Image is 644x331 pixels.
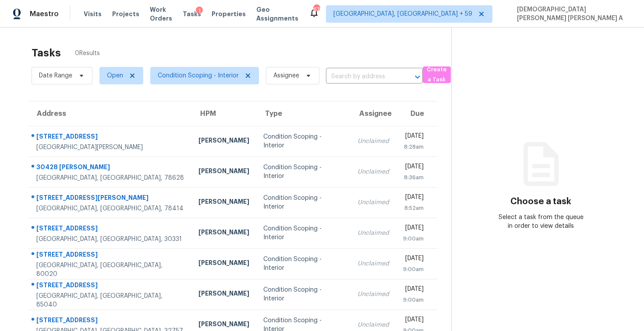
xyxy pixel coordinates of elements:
[403,265,424,274] div: 9:00am
[198,289,249,300] div: [PERSON_NAME]
[212,10,246,18] span: Properties
[198,197,249,208] div: [PERSON_NAME]
[403,223,424,234] div: [DATE]
[357,137,389,146] div: Unclaimed
[36,292,184,309] div: [GEOGRAPHIC_DATA], [GEOGRAPHIC_DATA], 85040
[36,224,184,235] div: [STREET_ADDRESS]
[112,10,139,18] span: Projects
[263,224,344,242] div: Condition Scoping - Interior
[198,258,249,269] div: [PERSON_NAME]
[510,197,571,206] h3: Choose a task
[75,49,100,58] span: 0 Results
[403,143,424,151] div: 8:28am
[403,315,424,326] div: [DATE]
[357,229,389,237] div: Unclaimed
[36,235,184,244] div: [GEOGRAPHIC_DATA], [GEOGRAPHIC_DATA], 30331
[403,132,424,143] div: [DATE]
[198,228,249,239] div: [PERSON_NAME]
[403,204,424,213] div: 8:52am
[36,193,184,204] div: [STREET_ADDRESS][PERSON_NAME]
[333,10,472,18] span: [GEOGRAPHIC_DATA], [GEOGRAPHIC_DATA] + 59
[313,5,319,14] div: 672
[36,174,184,182] div: [GEOGRAPHIC_DATA], [GEOGRAPHIC_DATA], 78628
[36,132,184,143] div: [STREET_ADDRESS]
[427,65,446,85] span: Create a Task
[158,71,239,80] span: Condition Scoping - Interior
[403,173,424,182] div: 8:36am
[36,281,184,292] div: [STREET_ADDRESS]
[496,213,585,230] div: Select a task from the queue in order to view details
[403,285,424,296] div: [DATE]
[36,261,184,279] div: [GEOGRAPHIC_DATA], [GEOGRAPHIC_DATA], 80020
[263,286,344,303] div: Condition Scoping - Interior
[196,7,203,15] div: 1
[403,193,424,204] div: [DATE]
[198,320,249,331] div: [PERSON_NAME]
[36,143,184,152] div: [GEOGRAPHIC_DATA][PERSON_NAME]
[198,167,249,178] div: [PERSON_NAME]
[350,101,396,126] th: Assignee
[263,132,344,150] div: Condition Scoping - Interior
[36,316,184,327] div: [STREET_ADDRESS]
[326,70,398,84] input: Search by address
[32,49,61,57] h2: Tasks
[403,296,424,304] div: 9:00am
[357,167,389,176] div: Unclaimed
[263,194,344,211] div: Condition Scoping - Interior
[396,101,437,126] th: Due
[198,136,249,147] div: [PERSON_NAME]
[28,101,191,126] th: Address
[513,5,631,23] span: [DEMOGRAPHIC_DATA][PERSON_NAME] [PERSON_NAME] A
[30,10,59,18] span: Maestro
[36,163,184,174] div: 30428 [PERSON_NAME]
[191,101,256,126] th: HPM
[263,255,344,272] div: Condition Scoping - Interior
[411,71,424,83] button: Open
[357,198,389,207] div: Unclaimed
[36,250,184,261] div: [STREET_ADDRESS]
[357,259,389,268] div: Unclaimed
[423,66,451,83] button: Create a Task
[403,254,424,265] div: [DATE]
[357,290,389,299] div: Unclaimed
[183,11,201,17] span: Tasks
[84,10,102,18] span: Visits
[39,71,72,80] span: Date Range
[403,234,424,243] div: 9:00am
[273,71,299,80] span: Assignee
[256,101,351,126] th: Type
[256,5,298,23] span: Geo Assignments
[150,5,172,23] span: Work Orders
[403,162,424,173] div: [DATE]
[107,71,123,80] span: Open
[36,204,184,213] div: [GEOGRAPHIC_DATA], [GEOGRAPHIC_DATA], 78414
[357,321,389,329] div: Unclaimed
[263,163,344,181] div: Condition Scoping - Interior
